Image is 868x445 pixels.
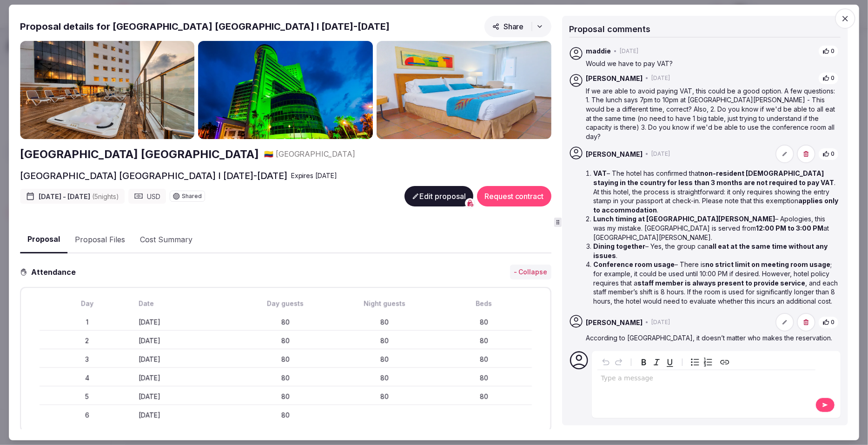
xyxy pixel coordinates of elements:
div: 80 [238,336,333,345]
div: 80 [337,355,432,364]
span: Shared [182,193,202,199]
div: Day guests [238,299,333,308]
div: editable markdown [597,370,816,389]
span: [DATE] [652,74,670,82]
strong: all eat at the same time without any issues [594,242,828,259]
strong: applies only to accommodation [594,197,839,214]
button: Create link [718,356,731,369]
h2: Proposal details for [GEOGRAPHIC_DATA] [GEOGRAPHIC_DATA] I [DATE]-[DATE] [20,20,390,33]
span: 0 [831,319,835,326]
img: Gallery photo 2 [198,41,373,139]
li: – The hotel has confirmed that . At this hotel, the process is straightforward: it only requires ... [594,169,839,215]
img: Gallery photo 3 [377,41,551,139]
span: • [646,150,649,158]
div: Beds [436,299,531,308]
div: toggle group [689,356,715,369]
button: Italic [650,356,663,369]
button: Bulleted list [689,356,702,369]
h3: Attendance [27,266,83,278]
button: Share [484,16,551,37]
strong: no strict limit on meeting room usage [706,260,831,268]
div: Date [139,299,234,308]
div: 80 [238,411,333,420]
span: [PERSON_NAME] [586,150,643,159]
div: 6 [40,411,135,420]
span: [DATE] [652,319,670,326]
span: [PERSON_NAME] [586,74,643,83]
p: Would we have to pay VAT? [586,60,839,69]
span: Share [492,22,524,31]
div: 5 [40,392,135,401]
div: 80 [436,336,531,345]
span: 🇨🇴 [265,149,274,159]
div: 3 [40,355,135,364]
span: [PERSON_NAME] [586,318,643,327]
div: [DATE] [139,411,234,420]
div: [DATE] [139,355,234,364]
div: 80 [238,373,333,383]
li: – There is ; for example, it could be used until 10:00 PM if desired. However, hotel policy requi... [594,260,839,306]
span: Proposal comments [570,24,651,34]
span: [DATE] [652,150,670,158]
strong: non-resident [DEMOGRAPHIC_DATA] staying in the country for less than 3 months are not required to... [594,170,835,187]
strong: staff member is always present to provide service [638,279,806,287]
button: - Collapse [510,265,551,279]
div: [DATE] [139,392,234,401]
h2: [GEOGRAPHIC_DATA] [GEOGRAPHIC_DATA] I [DATE]-[DATE] [20,169,287,182]
img: Gallery photo 1 [20,41,195,139]
div: 80 [337,336,432,345]
button: Request contract [477,186,551,206]
button: 0 [818,316,839,329]
button: 0 [818,148,839,160]
span: • [646,319,649,326]
button: 0 [818,72,839,85]
span: [DATE] [620,47,639,55]
button: 🇨🇴 [265,149,274,159]
button: Proposal Files [67,226,133,253]
span: [GEOGRAPHIC_DATA] [276,149,356,159]
li: – Apologies, this was my mistake. [GEOGRAPHIC_DATA] is served from at [GEOGRAPHIC_DATA][PERSON_NA... [594,214,839,242]
strong: VAT [594,170,607,178]
button: Bold [637,356,650,369]
div: 80 [337,318,432,327]
div: [DATE] [139,336,234,345]
div: Day [40,299,135,308]
strong: 12:00 PM to 3:00 PM [756,224,824,232]
strong: Lunch timing at [GEOGRAPHIC_DATA][PERSON_NAME] [594,215,775,223]
div: Expire s [DATE] [291,171,338,180]
span: maddie [586,46,611,56]
p: 1. The lunch says 7pm to 10pm at [GEOGRAPHIC_DATA][PERSON_NAME] - This would be a different time,... [586,96,839,141]
div: 80 [436,355,531,364]
div: 80 [337,392,432,401]
button: Proposal [20,226,67,253]
div: 80 [436,373,531,383]
button: 0 [818,45,839,58]
div: USD [128,189,166,204]
span: • [614,47,617,55]
button: Edit proposal [404,186,473,206]
div: 80 [238,355,333,364]
div: [DATE] [139,318,234,327]
div: 80 [238,392,333,401]
span: • [646,74,649,82]
div: [DATE] [139,373,234,383]
span: 0 [831,150,835,158]
div: 80 [238,318,333,327]
div: 2 [40,336,135,345]
span: 0 [831,47,835,55]
div: Night guests [337,299,432,308]
button: Underline [663,356,676,369]
p: According to [GEOGRAPHIC_DATA], it doesn’t matter who makes the reservation. What matters is that... [586,333,839,388]
span: 0 [831,74,835,82]
button: Numbered list [702,356,715,369]
span: [DATE] - [DATE] [39,192,119,201]
div: 1 [40,318,135,327]
div: 4 [40,373,135,383]
strong: Conference room usage [594,260,675,268]
div: 80 [436,392,531,401]
div: 80 [436,318,531,327]
a: [GEOGRAPHIC_DATA] [GEOGRAPHIC_DATA] [20,146,259,162]
strong: Dining together [594,242,646,250]
span: ( 5 night s ) [92,193,119,200]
